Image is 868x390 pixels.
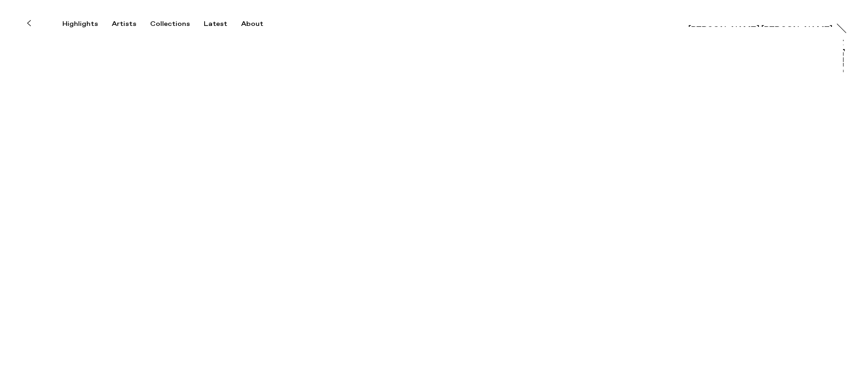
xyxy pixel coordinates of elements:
div: Artists [112,20,136,28]
button: About [241,20,277,28]
h2: Overview [62,149,806,207]
a: [PERSON_NAME] [PERSON_NAME] [688,18,832,27]
div: About [241,20,263,28]
div: Collections [150,20,190,28]
button: Highlights [62,20,112,28]
button: Artists [112,20,150,28]
div: Latest [204,20,227,28]
button: Latest [204,20,241,28]
span: [PERSON_NAME] [PERSON_NAME] [62,207,806,221]
button: Collections [150,20,204,28]
a: At [PERSON_NAME] [843,37,852,75]
div: At [PERSON_NAME] [837,37,844,120]
div: Highlights [62,20,98,28]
